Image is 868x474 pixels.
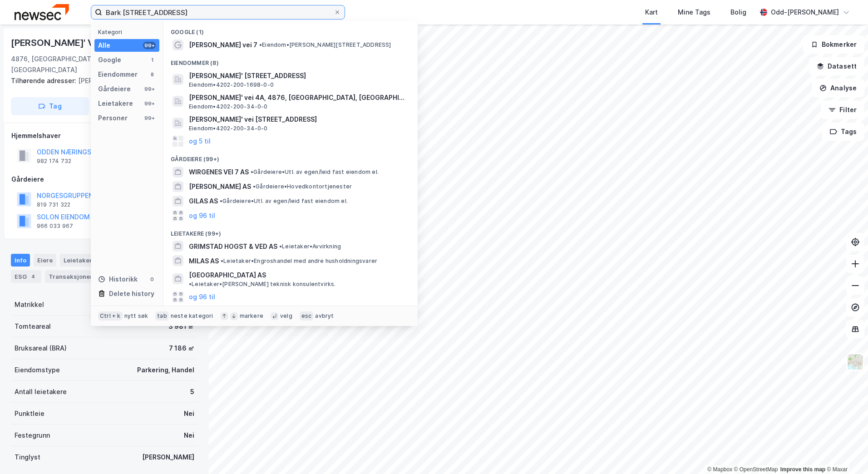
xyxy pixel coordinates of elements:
[734,466,778,473] a: OpenStreetMap
[220,197,222,204] span: •
[171,312,213,320] div: neste kategori
[189,167,249,178] span: WIRGENES VEI 7 AS
[98,274,138,285] div: Historikk
[809,57,864,75] button: Datasett
[163,52,418,69] div: Eiendommer (8)
[98,311,123,321] div: Ctrl + k
[823,430,868,474] iframe: Chat Widget
[189,81,274,89] span: Eiendom • 4202-200-1698-0-0
[253,183,352,190] span: Gårdeiere • Hovedkontortjenester
[15,430,50,441] div: Festegrunn
[189,39,257,50] span: [PERSON_NAME] vei 7
[190,386,194,397] div: 5
[11,254,30,267] div: Info
[143,114,156,122] div: 99+
[189,241,277,252] span: GRIMSTAD HOGST & VED AS
[11,270,41,283] div: ESG
[189,125,268,132] span: Eiendom • 4202-200-34-0-0
[189,256,219,267] span: MILAS AS
[169,343,194,354] div: 7 186 ㎡
[780,466,825,473] a: Improve this map
[221,257,223,264] span: •
[259,41,391,49] span: Eiendom • [PERSON_NAME][STREET_ADDRESS]
[189,136,211,147] button: og 5 til
[155,311,169,321] div: tab
[124,312,148,320] div: nytt søk
[279,243,341,250] span: Leietaker • Avvirkning
[823,430,868,474] div: Kontrollprogram for chat
[163,21,418,38] div: Google (1)
[847,353,864,370] img: Z
[98,69,138,80] div: Eiendommer
[11,174,197,185] div: Gårdeiere
[678,7,710,18] div: Mine Tags
[730,7,746,18] div: Bolig
[11,130,197,141] div: Hjemmelshaver
[142,452,194,463] div: [PERSON_NAME]
[98,54,121,65] div: Google
[34,254,56,267] div: Eiere
[280,312,292,320] div: velg
[251,168,253,175] span: •
[771,7,839,18] div: Odd-[PERSON_NAME]
[37,158,71,165] div: 982 174 732
[221,257,377,265] span: Leietaker • Engroshandel med andre husholdningsvarer
[189,181,251,192] span: [PERSON_NAME] AS
[189,270,266,281] span: [GEOGRAPHIC_DATA] AS
[11,77,78,84] span: Tilhørende adresser:
[259,41,262,48] span: •
[189,291,215,302] button: og 96 til
[821,101,864,119] button: Filter
[184,408,194,419] div: Nei
[253,183,256,190] span: •
[189,281,336,288] span: Leietaker • [PERSON_NAME] teknisk konsulentvirks.
[645,7,658,18] div: Kart
[98,40,110,51] div: Alle
[189,281,192,287] span: •
[184,430,194,441] div: Nei
[148,56,156,64] div: 1
[315,312,334,320] div: avbryt
[189,92,407,103] span: [PERSON_NAME]' vei 4A, 4876, [GEOGRAPHIC_DATA], [GEOGRAPHIC_DATA]
[15,386,67,397] div: Antall leietakere
[15,299,44,310] div: Matrikkel
[189,196,218,207] span: GILAS AS
[189,70,407,81] span: [PERSON_NAME]' [STREET_ADDRESS]
[15,321,51,332] div: Tomteareal
[15,343,67,354] div: Bruksareal (BRA)
[11,35,110,50] div: [PERSON_NAME]' Vei 7
[98,29,159,35] div: Kategori
[163,148,418,165] div: Gårdeiere (99+)
[822,123,864,141] button: Tags
[98,113,128,123] div: Personer
[143,42,156,49] div: 99+
[109,288,154,299] div: Delete history
[37,201,70,208] div: 819 731 322
[15,452,40,463] div: Tinglyst
[15,365,60,375] div: Eiendomstype
[15,408,44,419] div: Punktleie
[189,114,407,125] span: [PERSON_NAME]' vei [STREET_ADDRESS]
[137,365,194,375] div: Parkering, Handel
[168,321,194,332] div: 3 981 ㎡
[60,254,110,267] div: Leietakere
[220,197,348,205] span: Gårdeiere • Utl. av egen/leid fast eiendom el.
[707,466,732,473] a: Mapbox
[11,75,191,86] div: [PERSON_NAME]' Vei 9
[37,222,73,230] div: 966 033 967
[300,311,314,321] div: esc
[29,272,38,281] div: 4
[279,243,282,250] span: •
[148,71,156,78] div: 8
[189,103,268,110] span: Eiendom • 4202-200-34-0-0
[803,35,864,54] button: Bokmerker
[11,54,143,75] div: 4876, [GEOGRAPHIC_DATA], [GEOGRAPHIC_DATA]
[143,100,156,107] div: 99+
[163,223,418,239] div: Leietakere (99+)
[11,97,89,115] button: Tag
[163,304,418,321] div: Personer (99+)
[251,168,379,176] span: Gårdeiere • Utl. av egen/leid fast eiendom el.
[45,270,108,283] div: Transaksjoner
[98,98,133,109] div: Leietakere
[189,210,215,221] button: og 96 til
